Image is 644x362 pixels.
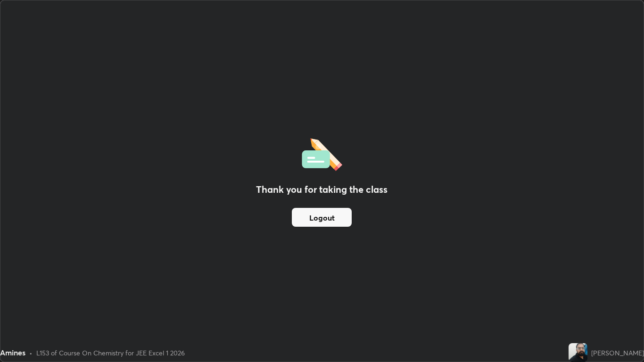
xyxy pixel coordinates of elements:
[256,182,388,197] h2: Thank you for taking the class
[29,348,33,358] div: •
[36,348,185,358] div: L153 of Course On Chemistry for JEE Excel 1 2026
[569,343,587,362] img: 43ce2ccaa3f94e769f93b6c8490396b9.jpg
[292,208,352,227] button: Logout
[302,135,342,171] img: offlineFeedback.1438e8b3.svg
[591,348,644,358] div: [PERSON_NAME]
